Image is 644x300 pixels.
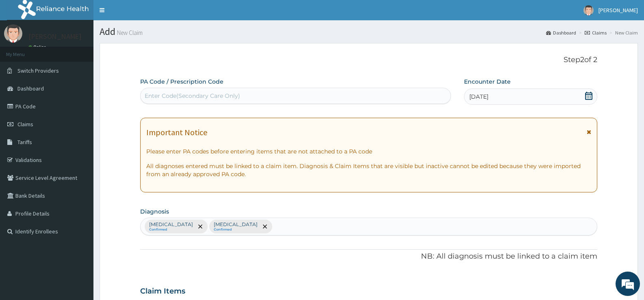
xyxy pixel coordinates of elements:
[17,67,59,74] span: Switch Providers
[464,78,511,86] label: Encounter Date
[585,29,607,36] a: Claims
[149,228,193,232] small: Confirmed
[607,29,638,36] li: New Claim
[214,228,258,232] small: Confirmed
[140,56,597,65] p: Step 2 of 2
[140,287,185,296] h3: Claim Items
[546,29,576,36] a: Dashboard
[140,78,223,86] label: PA Code / Prescription Code
[115,30,143,36] small: New Claim
[140,251,597,262] p: NB: All diagnosis must be linked to a claim item
[4,24,22,43] img: User Image
[146,128,207,137] h1: Important Notice
[28,33,82,40] p: [PERSON_NAME]
[100,26,638,37] h1: Add
[17,138,32,146] span: Tariffs
[583,5,594,15] img: User Image
[197,223,204,230] span: remove selection option
[17,85,44,92] span: Dashboard
[149,221,193,228] p: [MEDICAL_DATA]
[598,6,638,14] span: [PERSON_NAME]
[146,147,591,155] p: Please enter PA codes before entering items that are not attached to a PA code
[214,221,258,228] p: [MEDICAL_DATA]
[261,223,269,230] span: remove selection option
[140,207,169,216] label: Diagnosis
[469,93,488,101] span: [DATE]
[17,121,33,128] span: Claims
[146,162,591,178] p: All diagnoses entered must be linked to a claim item. Diagnosis & Claim Items that are visible bu...
[28,44,48,50] a: Online
[145,92,240,100] div: Enter Code(Secondary Care Only)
